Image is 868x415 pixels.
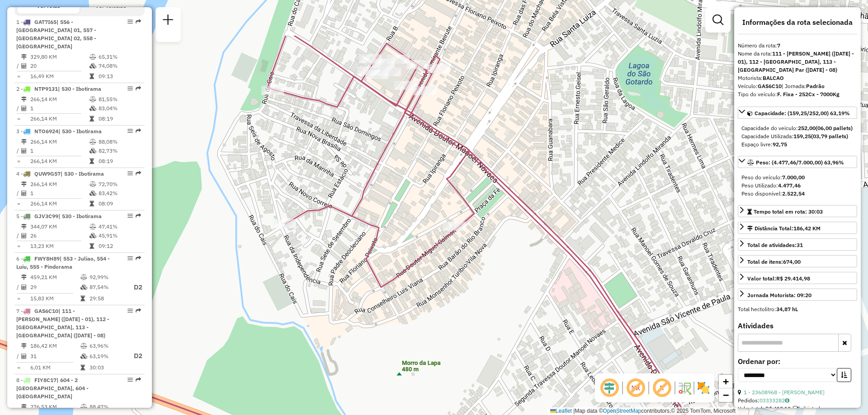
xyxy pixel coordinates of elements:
[777,91,840,98] strong: F. Fixa - 252Cx - 7000Kg
[98,242,141,251] td: 09:12
[16,85,101,92] span: 2 -
[738,42,857,50] div: Número da rota:
[21,354,27,359] i: Total de Atividades
[603,408,642,414] a: OpenStreetMap
[98,146,141,155] td: 82,73%
[16,282,21,293] td: /
[80,296,85,301] i: Tempo total em rota
[30,199,89,208] td: 266,14 KM
[599,377,620,399] span: Ocultar deslocamento
[30,282,80,293] td: 29
[30,402,80,411] td: 276,53 KM
[738,156,857,168] a: Peso: (4.477,46/7.000,00) 63,96%
[58,85,101,92] span: | 530 - Ibotirama
[21,404,27,410] i: Distância Total
[90,54,96,60] i: % de utilização do peso
[811,133,848,140] strong: (03,79 pallets)
[80,354,87,359] i: % de utilização da cubagem
[30,72,89,81] td: 16,49 KM
[127,171,133,176] em: Opções
[21,284,27,290] i: Total de Atividades
[89,402,125,411] td: 88,47%
[90,233,96,238] i: % de utilização da cubagem
[16,104,21,113] td: /
[98,231,141,240] td: 45,91%
[127,213,133,219] em: Opções
[34,128,58,135] span: NTO6924
[783,258,801,265] strong: 674,00
[677,381,692,395] img: Fluxo de ruas
[30,146,89,155] td: 1
[16,213,102,219] span: 5 -
[21,224,27,229] i: Distância Total
[719,375,732,388] a: Zoom in
[738,82,857,90] div: Veículo:
[738,18,857,27] h4: Informações da rota selecionada
[58,213,102,219] span: | 530 - Ibotirama
[738,356,857,367] label: Ordenar por:
[738,255,857,267] a: Total de itens:674,00
[21,343,27,349] i: Distância Total
[719,388,732,402] a: Zoom out
[98,199,141,208] td: 08:09
[625,377,646,399] span: Exibir NR
[30,294,80,303] td: 15,83 KM
[30,95,89,104] td: 266,14 KM
[16,242,21,251] td: =
[763,75,784,81] strong: BALCAO
[747,224,821,233] div: Distância Total:
[127,86,133,91] em: Opções
[741,190,854,198] div: Peso disponível:
[30,114,89,123] td: 266,14 KM
[30,350,80,362] td: 31
[696,381,711,395] img: Exibir/Ocultar setores
[16,294,21,303] td: =
[16,255,110,270] span: 6 -
[136,128,141,134] em: Rota exportada
[756,159,844,166] span: Peso: (4.477,46/7.000,00) 63,96%
[34,377,57,383] span: FIY8C17
[816,125,853,131] strong: (06,00 pallets)
[793,133,811,140] strong: 159,25
[126,351,142,361] p: D2
[127,377,133,382] em: Opções
[136,377,141,382] em: Rota exportada
[723,376,729,387] span: +
[98,157,141,166] td: 08:19
[738,170,857,201] div: Peso: (4.477,46/7.000,00) 63,96%
[782,174,805,181] strong: 7.000,00
[30,363,80,372] td: 6,01 KM
[16,350,21,362] td: /
[777,42,780,49] strong: 7
[754,208,823,215] span: Tempo total em rota: 30:03
[34,213,58,219] span: GJV3C99
[651,377,673,399] span: Exibir rótulo
[16,146,21,155] td: /
[738,238,857,251] a: Total de atividades:31
[798,125,816,131] strong: 252,00
[58,128,102,135] span: | 530 - Ibotirama
[30,189,89,198] td: 1
[98,52,141,61] td: 65,31%
[90,201,94,206] i: Tempo total em rota
[30,61,89,70] td: 20
[30,273,80,282] td: 459,21 KM
[550,408,572,414] a: Leaflet
[793,225,821,232] span: 186,42 KM
[127,256,133,261] em: Opções
[782,83,825,89] span: | Jornada:
[90,224,96,229] i: % de utilização do peso
[16,157,21,166] td: =
[30,52,89,61] td: 329,80 KM
[738,121,857,152] div: Capacidade: (159,25/252,00) 63,19%
[127,308,133,313] em: Opções
[98,137,141,146] td: 88,08%
[90,74,94,79] i: Tempo total em rota
[738,74,857,82] div: Motorista:
[89,294,125,303] td: 29:58
[548,407,738,415] div: Map data © contributors,© 2025 TomTom, Microsoft
[159,11,177,31] a: Nova sessão e pesquisa
[136,256,141,261] em: Rota exportada
[98,180,141,189] td: 72,70%
[90,191,96,196] i: % de utilização da cubagem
